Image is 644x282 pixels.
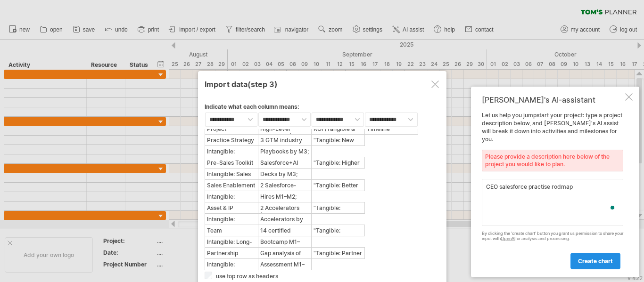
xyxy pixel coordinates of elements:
[312,248,364,258] div: "Tangible: Partner tier upgrade
[482,112,623,269] div: Let us help you jumpstart your project: type a project description below, and [PERSON_NAME]'s AI ...
[259,192,311,201] div: Hires M1–M2; Sessions M3 onwards; Certification by M6
[206,192,257,201] div: Intangible: Stronger sales culture & confidence"
[206,169,257,179] div: Intangible: Sales team credibility in client meetings"
[312,226,364,235] div: "Tangible: Billable-ready junior consultants
[312,203,364,213] div: "Tangible: Appexchange-ready IP
[206,180,257,190] div: Sales Enablement Program
[259,180,311,190] div: 2 Salesforce-fluent hires, monthly enablement sessions, objection handling guides, demo certifica...
[259,214,311,224] div: Accelerators by M5; Agent MVP by M6; Roadmap M8
[312,158,364,168] div: "Tangible: Higher win rates
[259,146,311,156] div: Playbooks by M3; cross-cloud by M4
[312,180,364,190] div: "Tangible: Better conversion rates
[259,135,311,145] div: 3 GTM industry playbooks (Healthcare, BFSI, Manufacturing) + cross-cloud mapping
[216,273,278,280] label: use top row as headers
[259,169,311,179] div: Decks by M3; Case studies M4; Demos M4–M6
[206,259,257,269] div: Intangible: Stronger Salesforce trust, higher visibility"
[206,146,257,156] div: Intangible: Stronger Salesforce partner visibility"
[206,124,257,134] div: Project
[312,124,364,134] div: ROI (Tangible & Intangible)
[259,237,311,247] div: Bootcamp M1–M2; Domain assignments M3; Contributions M3–M8
[206,135,257,145] div: Practice Strategy & Offerings
[570,253,620,269] a: create chart
[259,259,311,269] div: Assessment M1–M2; First Appexchange asset M8; Long-term plan by M14
[365,124,417,134] div: Timeline Highlights
[205,75,440,92] div: Import data
[259,226,311,235] div: 14 certified freshers, assigned to domain tracks, contributing to accelerators & AI testing
[259,248,311,258] div: Gap analysis of Gold Partner requirements; package 1 asset for Appexchange; roadmap for long-term IP
[482,231,623,242] div: By clicking the 'create chart' button you grant us permission to share your input with for analys...
[578,258,613,265] span: create chart
[259,158,311,168] div: Salesforce+AI pitch decks, case studies, demo-ready Healthcare & Loan accelerators, 1 AI demo
[206,248,257,258] div: Partnership Program Alignment
[501,236,515,241] a: OpenAI
[205,103,440,112] div: Indicate what each column means:
[259,203,311,213] div: 2 Accelerators (Healthcare Intake, Loan Origination) + 1 AI Agent MVP (Case Triage); roadmap for ...
[206,214,257,224] div: Intangible: Salesforce ecosystem recognition, Gold Partner scoring"
[206,158,257,168] div: Pre-Sales Toolkit
[312,135,364,145] div: "Tangible: New vertical revenue streams
[206,203,257,213] div: Asset & IP Roadmap
[482,150,623,171] div: Please provide a description here below of the project you would like to plan.
[206,237,257,247] div: Intangible: Long-term talent pipeline"
[482,95,623,105] div: [PERSON_NAME]'s AI-assistant
[482,179,623,226] textarea: To enrich screen reader interactions, please activate Accessibility in Grammarly extension settings
[206,226,257,235] div: Team Development Plan
[248,80,278,89] span: (step 3)
[259,124,311,134] div: High-Level Outcomes (6-8 Months)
